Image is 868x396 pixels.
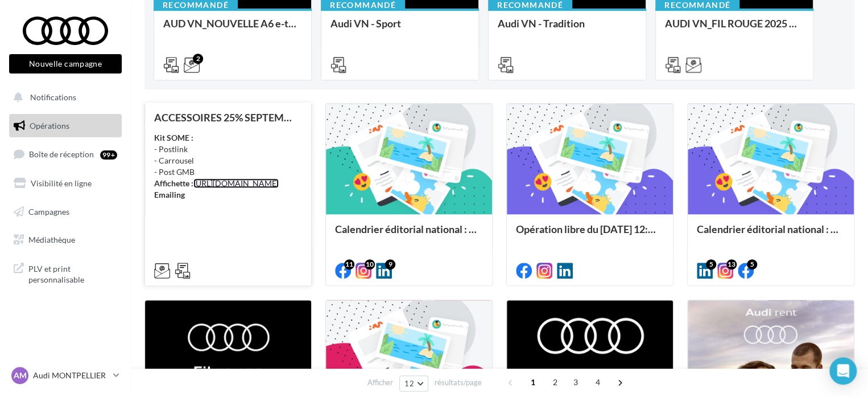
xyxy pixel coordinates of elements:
div: Calendrier éditorial national : semaine du 25.08 au 31.08 [697,223,845,246]
div: ACCESSOIRES 25% SEPTEMBRE - AUDI SERVICE [154,112,302,123]
a: PLV et print personnalisable [7,256,124,290]
button: Notifications [7,85,119,109]
div: Calendrier éditorial national : du 02.09 au 08.09 [335,223,483,246]
a: Médiathèque [7,228,124,252]
a: [URL][DOMAIN_NAME] [193,178,279,188]
span: AM [14,370,27,381]
a: Boîte de réception99+ [7,142,124,166]
div: 2 [193,54,203,64]
div: AUD VN_NOUVELLE A6 e-tron [163,18,302,40]
div: 5 [747,259,757,270]
div: 99+ [100,150,117,160]
span: 4 [589,373,607,391]
div: Audi VN - Sport [330,18,469,40]
a: Opérations [7,114,124,138]
span: 3 [567,373,585,391]
strong: Kit SOME : [154,133,193,142]
span: Afficher [367,377,393,388]
span: Visibilité en ligne [31,178,92,188]
a: Campagnes [7,200,124,224]
span: Boîte de réception [29,149,94,159]
strong: Emailing [154,190,185,199]
span: Notifications [30,92,76,102]
div: 11 [344,259,354,270]
span: Opérations [30,121,69,130]
div: Opération libre du [DATE] 12:06 [516,223,664,246]
span: résultats/page [435,377,482,388]
div: 13 [726,259,737,270]
span: 1 [524,373,542,391]
button: Nouvelle campagne [9,54,122,74]
span: 12 [404,379,414,388]
span: Campagnes [28,206,69,216]
button: 12 [399,375,428,391]
span: PLV et print personnalisable [28,261,117,285]
p: Audi MONTPELLIER [33,370,109,381]
div: 5 [706,259,716,270]
strong: Affichette : [154,178,193,188]
div: 10 [365,259,375,270]
div: Open Intercom Messenger [829,357,857,385]
div: 9 [385,259,395,270]
a: Visibilité en ligne [7,172,124,195]
div: AUDI VN_FIL ROUGE 2025 - A1, Q2, Q3, Q5 et Q4 e-tron [665,18,804,40]
div: - Postlink - Carrousel - Post GMB [154,132,302,201]
div: Audi VN - Tradition [498,18,636,40]
a: AM Audi MONTPELLIER [9,365,122,386]
span: 2 [546,373,564,391]
span: Médiathèque [28,235,75,244]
